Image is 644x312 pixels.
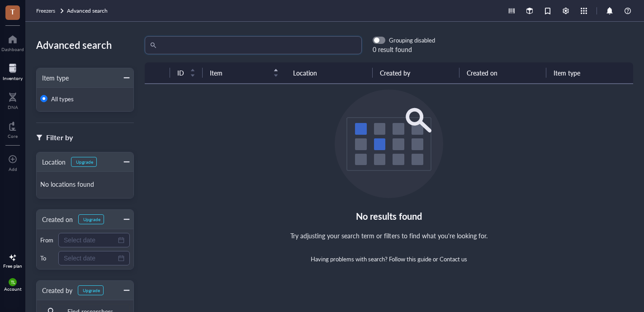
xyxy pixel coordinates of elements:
a: Inventory [3,61,23,81]
div: Created on [37,214,73,224]
a: Dashboard [1,32,24,52]
div: Location [37,157,66,167]
a: Advanced search [67,6,109,15]
span: Item [210,68,268,78]
div: Advanced search [36,36,134,53]
th: Created by [373,62,459,84]
div: Add [9,166,17,172]
a: Follow this guide [389,255,431,263]
span: All types [51,95,74,103]
a: Core [8,119,18,139]
th: Location [286,62,373,84]
div: Account [4,286,22,292]
a: DNA [8,90,18,110]
div: DNA [8,104,18,110]
div: Having problems with search? or [311,255,468,263]
div: 0 result found [373,44,435,54]
th: Created on [459,62,546,84]
th: Item [203,62,286,84]
div: From [40,236,55,244]
span: TL [10,280,15,285]
div: Upgrade [76,159,93,165]
span: ID [177,68,185,78]
input: Select date [64,235,116,245]
div: Upgrade [83,288,100,293]
th: ID [170,62,203,84]
div: Filter by [46,132,73,143]
div: Try adjusting your search term or filters to find what you're looking for. [290,231,488,241]
div: Created by [37,285,72,295]
a: Contact us [440,255,467,263]
input: Select date [64,253,116,263]
div: No results found [356,209,422,223]
span: Freezers [36,7,55,14]
span: T [10,6,15,17]
div: No locations found [40,175,130,194]
div: Grouping disabled [389,36,435,44]
div: Inventory [3,76,23,81]
th: Item type [546,62,633,84]
div: Dashboard [1,47,24,52]
div: To [40,254,55,262]
div: Core [8,133,18,139]
img: Empty state [335,90,443,198]
div: Free plan [3,263,22,269]
div: Upgrade [83,217,100,222]
a: Freezers [36,6,65,15]
div: Item type [37,73,69,83]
